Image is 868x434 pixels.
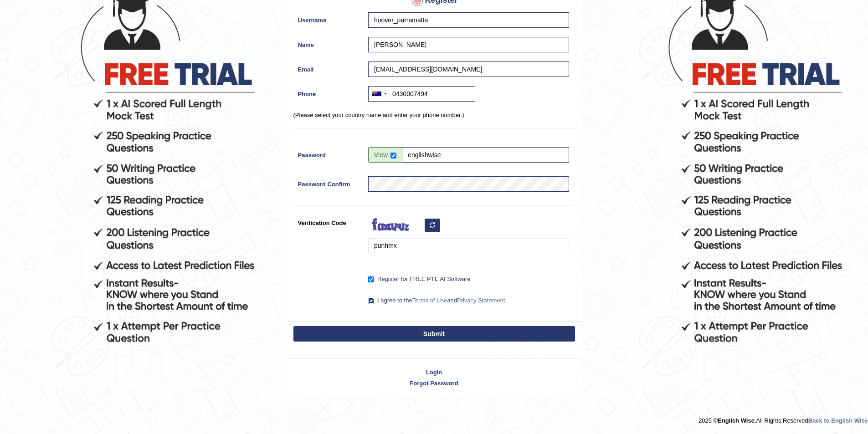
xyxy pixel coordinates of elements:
button: Submit [293,326,575,342]
label: Verification Code [293,215,364,227]
label: Username [293,12,364,25]
div: 2025 © All Rights Reserved [699,412,868,425]
label: Register for FREE PTE AI Software [368,275,470,284]
input: Register for FREE PTE AI Software [368,276,374,282]
a: Terms of Use [412,297,447,304]
input: Show/Hide Password [390,153,396,158]
label: Name [293,37,364,49]
label: I agree to the and . [368,296,507,305]
label: Password [293,147,364,159]
strong: English Wise. [718,417,756,424]
p: (Please select your country name and enter your phone number.) [293,111,575,119]
a: Privacy Statement [457,297,505,304]
a: Login [287,368,582,377]
label: Email [293,61,364,74]
a: Forgot Password [287,379,582,388]
input: I agree to theTerms of UseandPrivacy Statement. [368,298,374,304]
input: +61 412 345 678 [368,86,475,102]
label: Phone [293,86,364,98]
a: Back to English Wise [808,417,868,424]
label: Password Confirm [293,176,364,189]
div: Australia: +61 [369,87,390,101]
